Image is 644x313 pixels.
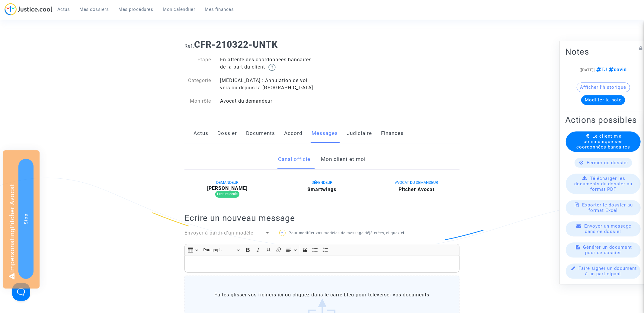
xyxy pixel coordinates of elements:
a: Dossier [217,123,237,143]
div: Impersonating [3,150,40,289]
b: Smartwings [307,187,336,192]
span: Actus [57,7,70,12]
p: Pour modifier vos modèles de message déjà créés, cliquez . [279,229,412,237]
div: [MEDICAL_DATA] : Annulation de vol vers ou depuis la [GEOGRAPHIC_DATA] [216,77,322,91]
a: ici [400,231,405,235]
a: Documents [246,123,275,143]
span: Le client m'a communiqué ses coordonnées bancaires [576,133,630,150]
div: Avocat du demandeur [216,97,322,105]
button: Paragraph [200,245,242,255]
span: Ref. [184,43,194,49]
a: Messages [312,123,338,143]
span: Envoyer un message dans ce dossier [585,223,632,234]
div: En attente des coordonnées bancaires de la part du client [216,56,322,71]
div: Catégorie [180,77,216,91]
div: Lecture seule [215,191,239,198]
a: Actus [53,5,75,14]
span: DÉFENDEUR [312,180,332,185]
span: DEMANDEUR [216,180,239,185]
div: Rich Text Editor, main [184,256,460,273]
span: AVOCAT DU DEMANDEUR [395,180,438,185]
a: Mon calendrier [158,5,200,14]
span: Générer un document pour ce dossier [583,244,632,255]
div: Mon rôle [180,97,216,105]
div: Etape [180,56,216,71]
img: jc-logo.svg [5,3,53,15]
span: Envoyer à partir d'un modèle [184,230,253,236]
span: Mes dossiers [80,7,109,12]
span: Mes finances [205,7,234,12]
span: Exporter le dossier au format Excel [582,202,633,213]
span: Stop [23,213,29,224]
span: TJ [595,67,607,72]
a: Canal officiel [278,149,312,169]
a: Mes procédures [114,5,158,14]
button: Modifier la note [581,95,625,105]
a: Accord [284,123,303,143]
span: covid [607,67,627,72]
button: Stop [18,159,34,279]
b: CFR-210322-UNTK [194,39,278,50]
span: Mes procédures [119,7,153,12]
b: [PERSON_NAME] [207,185,248,191]
iframe: Help Scout Beacon - Open [12,283,30,301]
span: Fermer ce dossier [587,160,629,165]
a: Mes finances [200,5,239,14]
button: Afficher l'historique [577,82,630,92]
a: Mon client et moi [321,149,366,169]
span: ? [281,232,283,235]
div: Editor toolbar [184,244,460,256]
h2: Ecrire un nouveau message [184,213,460,223]
span: Mon calendrier [163,7,195,12]
h2: Actions possibles [565,115,641,125]
a: Judiciaire [347,123,372,143]
a: Actus [194,123,208,143]
a: Finances [381,123,404,143]
b: Pitcher Avocat [399,187,435,192]
span: Paragraph [203,246,235,254]
span: [[DATE]] [580,68,595,72]
span: Faire signer un document à un participant [578,266,637,276]
img: help.svg [268,64,276,71]
span: Télécharger les documents du dossier au format PDF [574,176,632,192]
a: Mes dossiers [75,5,114,14]
h2: Notes [565,46,641,57]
